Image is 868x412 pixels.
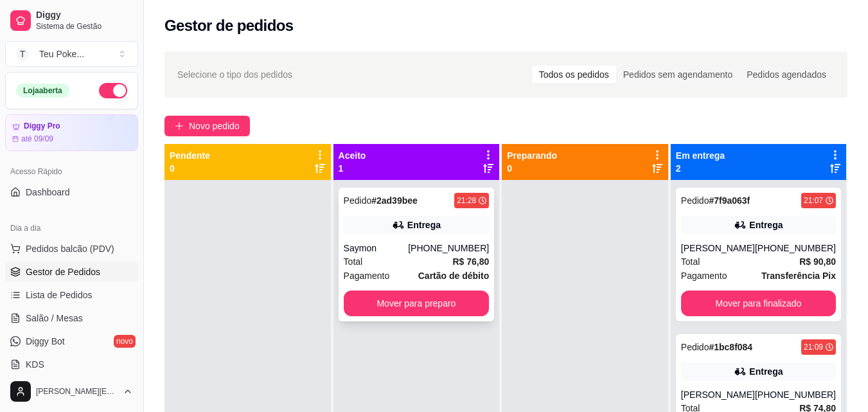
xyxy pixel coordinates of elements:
[344,291,490,316] button: Mover para preparo
[36,10,133,21] span: Diggy
[189,119,240,133] span: Novo pedido
[457,195,476,206] div: 21:28
[5,182,138,202] a: Dashboard
[371,195,418,206] strong: # 2ad39bee
[681,242,755,255] div: [PERSON_NAME]
[755,388,836,401] div: [PHONE_NUMBER]
[170,162,210,175] p: 0
[681,291,836,316] button: Mover para finalizado
[681,195,709,206] span: Pedido
[5,331,138,352] a: Diggy Botnovo
[26,242,114,255] span: Pedidos balcão (PDV)
[170,149,210,162] p: Pendente
[5,5,138,36] a: DiggySistema de Gestão
[681,269,727,283] span: Pagamento
[749,365,783,378] div: Entrega
[507,149,557,162] p: Preparando
[175,121,184,130] span: plus
[532,66,616,84] div: Todos os pedidos
[344,242,409,255] div: Saymon
[681,255,700,269] span: Total
[709,195,750,206] strong: # 7f9a063f
[804,342,823,352] div: 21:09
[507,162,557,175] p: 0
[164,116,250,136] button: Novo pedido
[418,271,489,281] strong: Cartão de débito
[804,195,823,206] div: 21:07
[16,48,29,60] span: T
[755,242,836,255] div: [PHONE_NUMBER]
[407,219,441,231] div: Entrega
[761,271,836,281] strong: Transferência Pix
[681,342,709,352] span: Pedido
[21,134,53,144] article: até 09/09
[5,161,138,182] div: Acesso Rápido
[344,195,372,206] span: Pedido
[5,218,138,238] div: Dia a dia
[5,238,138,259] button: Pedidos balcão (PDV)
[26,265,100,278] span: Gestor de Pedidos
[5,285,138,305] a: Lista de Pedidos
[26,335,65,348] span: Diggy Bot
[5,308,138,328] a: Salão / Mesas
[26,186,70,199] span: Dashboard
[799,256,836,267] strong: R$ 90,80
[5,376,138,407] button: [PERSON_NAME][EMAIL_ADDRESS][DOMAIN_NAME]
[452,256,489,267] strong: R$ 76,80
[5,41,138,67] button: Select a team
[740,66,833,84] div: Pedidos agendados
[26,358,44,371] span: KDS
[36,21,133,31] span: Sistema de Gestão
[339,162,366,175] p: 1
[36,386,118,397] span: [PERSON_NAME][EMAIL_ADDRESS][DOMAIN_NAME]
[339,149,366,162] p: Aceito
[164,15,294,36] h2: Gestor de pedidos
[24,121,60,131] article: Diggy Pro
[5,262,138,282] a: Gestor de Pedidos
[676,149,725,162] p: Em entrega
[5,354,138,375] a: KDS
[39,48,84,60] div: Teu Poke ...
[344,255,363,269] span: Total
[749,219,783,231] div: Entrega
[99,83,127,98] button: Alterar Status
[408,242,489,255] div: [PHONE_NUMBER]
[344,269,390,283] span: Pagamento
[616,66,740,84] div: Pedidos sem agendamento
[5,114,138,151] a: Diggy Proaté 09/09
[676,162,725,175] p: 2
[16,84,69,98] div: Loja aberta
[26,312,83,325] span: Salão / Mesas
[177,67,292,82] span: Selecione o tipo dos pedidos
[709,342,752,352] strong: # 1bc8f084
[26,289,93,301] span: Lista de Pedidos
[681,388,755,401] div: [PERSON_NAME]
